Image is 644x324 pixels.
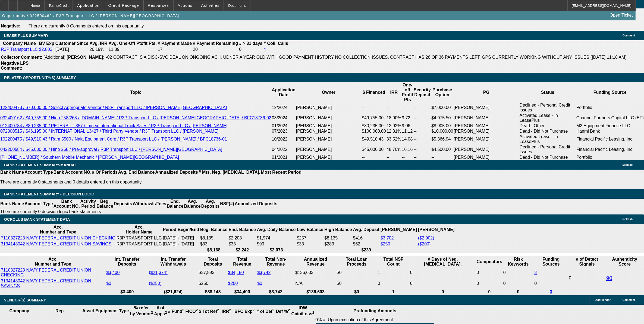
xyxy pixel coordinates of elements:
[576,113,644,123] td: Channel Partners Capital LLC (EF)
[519,144,576,155] td: Declined - Personal Credit Issues
[296,129,362,134] td: [PERSON_NAME]
[401,155,413,160] td: --
[378,267,409,278] td: 1
[453,113,519,123] td: [PERSON_NAME]
[623,34,635,37] span: Comment
[431,155,453,160] td: --
[291,306,315,316] b: IDW Gain/Loss
[453,134,519,144] td: [PERSON_NAME]
[114,199,133,209] th: Deposits
[67,55,105,60] b: [PERSON_NAME]:
[418,236,434,240] a: ($2,902)
[272,144,296,155] td: 04/2022
[89,47,108,52] td: 26.19%
[534,270,537,275] a: 3
[353,235,380,241] td: $416
[261,170,302,175] th: Most Recent Period
[381,236,394,240] a: $3,702
[410,257,476,267] th: # Days of Neg. [MEDICAL_DATA].
[410,278,476,289] td: 0
[476,257,502,267] th: Competitors
[24,199,53,209] th: Account Type
[476,278,502,289] td: 0
[386,155,401,160] td: --
[106,257,148,267] th: Int. Transfer Deposits
[386,144,401,155] td: 48.70%
[431,113,453,123] td: $4,975.50
[4,192,94,196] span: Bank Statement Summary - Decision Logic
[362,123,386,129] td: $80,235.00
[453,123,519,129] td: [PERSON_NAME]
[296,134,362,144] td: [PERSON_NAME]
[228,257,257,267] th: Total Revenue
[55,41,89,46] b: Customer Since
[431,144,453,155] td: $4,500.00
[362,144,386,155] td: $45,000.00
[4,163,77,167] span: BANK STATEMENT SUMMARY-MANUAL
[401,134,413,144] td: 14.08
[199,309,219,314] b: $ Tot Ref
[257,289,295,295] th: $3,742
[167,199,184,209] th: End. Balance
[453,155,519,160] td: [PERSON_NAME]
[272,155,296,160] td: 01/2021
[155,170,198,175] th: Annualized Deposits
[276,309,290,314] b: Def %
[168,309,184,314] b: # Fund
[263,41,288,46] b: # Coll. Calls
[401,144,413,155] td: 16.16
[55,309,64,313] b: Rep
[257,257,295,267] th: Total Non-Revenue
[53,170,92,175] th: Bank Account NO.
[337,267,377,278] td: $0
[3,41,36,46] b: Company Name
[198,170,261,175] th: # Mts. Neg. [MEDICAL_DATA].
[182,308,184,312] sup: 2
[77,3,99,8] span: Application
[418,225,455,235] th: [PERSON_NAME]
[337,289,377,295] th: $0
[362,102,386,113] td: --
[163,225,199,235] th: Period Begin/End
[228,289,257,295] th: $34,400
[288,308,290,312] sup: 2
[453,129,519,134] td: [PERSON_NAME]
[116,241,162,247] td: R3P TRANSPORT LLC
[108,47,157,52] td: 11.89
[43,55,65,60] span: (Additional)
[116,235,162,241] td: R3P TRANSPORT LLC
[503,278,533,289] td: 0
[200,241,228,247] td: $33
[272,113,296,123] td: 03/2024
[92,170,118,175] th: # Of Periods
[386,82,401,102] th: IRR
[1,225,116,235] th: Acc. Number and Type
[73,0,103,11] button: Application
[108,3,139,8] span: Credit Package
[196,308,198,312] sup: 2
[228,247,256,253] th: $2,242
[1,242,111,246] a: 3134148042 NAVY FEDERAL CREDIT UNION SAVINGS
[1,55,42,60] b: Collector Comment:
[503,289,533,295] th: 0
[24,170,53,175] th: Account Type
[453,102,519,113] td: [PERSON_NAME]
[1,61,29,70] b: Negative LPS Comment:
[80,199,96,209] th: Activity Period
[295,257,336,267] th: Annualized Revenue
[201,199,220,209] th: Avg. Deposits
[362,134,386,144] td: $49,510.43
[476,289,502,295] th: 0
[576,102,644,113] td: Portfolio
[96,199,113,209] th: Beg. Balance
[55,47,89,52] td: [DATE]
[1,257,105,267] th: Acc. Number and Type
[199,257,227,267] th: Total Deposits
[257,241,296,247] td: $99
[272,82,296,102] th: Application Date
[386,113,401,123] td: 18.90%
[200,225,228,235] th: Beg. Balance
[158,47,192,52] td: 17
[0,155,179,160] a: [PHONE_NUMBER] / Southern Mobile Mechanic / [PERSON_NAME][GEOGRAPHIC_DATA]
[132,199,156,209] th: Withdrawls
